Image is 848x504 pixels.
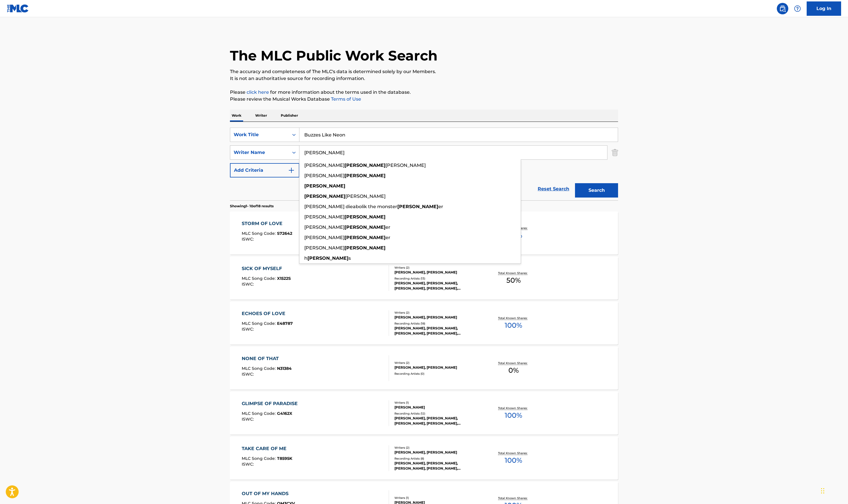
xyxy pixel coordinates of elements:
[505,320,522,331] span: 100 %
[230,128,618,200] form: Search Form
[242,456,277,461] span: MLC Song Code :
[394,326,481,336] div: [PERSON_NAME], [PERSON_NAME], [PERSON_NAME], [PERSON_NAME], [PERSON_NAME]
[819,476,848,504] iframe: Chat Widget
[304,245,344,251] span: [PERSON_NAME]
[794,5,801,12] img: help
[386,235,390,240] span: er
[498,316,529,320] p: Total Known Shares:
[394,265,481,270] div: Writers ( 2 )
[277,321,293,326] span: E48787
[277,276,291,281] span: X1522S
[279,110,300,122] p: Publisher
[394,315,481,320] div: [PERSON_NAME], [PERSON_NAME]
[344,173,386,178] strong: [PERSON_NAME]
[394,372,481,376] div: Recording Artists ( 0 )
[505,455,522,466] span: 100 %
[242,310,293,317] div: ECHOES OF LOVE
[394,276,481,281] div: Recording Artists ( 13 )
[7,4,29,13] img: MLC Logo
[234,131,285,138] div: Work Title
[397,204,438,209] strong: [PERSON_NAME]
[242,462,255,467] span: ISWC :
[535,183,572,195] a: Reset Search
[394,401,481,405] div: Writers ( 1 )
[304,214,344,220] span: [PERSON_NAME]
[304,183,345,189] strong: [PERSON_NAME]
[330,96,361,102] a: Terms of Use
[288,167,295,174] img: 9d2ae6d4665cec9f34b9.svg
[247,89,269,95] a: click here
[498,361,529,365] p: Total Known Shares:
[304,163,344,168] span: [PERSON_NAME]
[230,75,618,82] p: It is not an authoritative source for recording information.
[277,411,292,416] span: G4162X
[242,490,295,497] div: OUT OF MY HANDS
[505,410,522,421] span: 100 %
[242,321,277,326] span: MLC Song Code :
[242,231,277,236] span: MLC Song Code :
[242,445,292,452] div: TAKE CARE OF ME
[230,437,618,480] a: TAKE CARE OF MEMLC Song Code:T8595KISWC:Writers (2)[PERSON_NAME], [PERSON_NAME]Recording Artists ...
[242,327,255,332] span: ISWC :
[277,231,292,236] span: S72642
[394,365,481,370] div: [PERSON_NAME], [PERSON_NAME]
[230,257,618,300] a: SICK OF MYSELFMLC Song Code:X1522SISWC:Writers (2)[PERSON_NAME], [PERSON_NAME]Recording Artists (...
[242,372,255,377] span: ISWC :
[779,5,786,12] img: search
[498,271,529,275] p: Total Known Shares:
[304,255,307,261] span: h
[386,163,426,168] span: [PERSON_NAME]
[242,411,277,416] span: MLC Song Code :
[394,281,481,291] div: [PERSON_NAME], [PERSON_NAME], [PERSON_NAME], [PERSON_NAME], [PERSON_NAME]
[242,220,292,227] div: STORM OF LOVE
[612,145,618,160] img: Delete Criterion
[344,235,386,240] strong: [PERSON_NAME]
[230,110,243,122] p: Work
[242,276,277,281] span: MLC Song Code :
[345,194,386,199] span: [PERSON_NAME]
[277,366,292,371] span: N31384
[394,461,481,471] div: [PERSON_NAME], [PERSON_NAME], [PERSON_NAME], [PERSON_NAME], [PERSON_NAME]
[242,355,292,362] div: NONE OF THAT
[230,47,437,64] h1: The MLC Public Work Search
[230,204,274,209] p: Showing 1 - 10 of 18 results
[230,392,618,435] a: GLIMPSE OF PARADISEMLC Song Code:G4162XISWC:Writers (1)[PERSON_NAME]Recording Artists (12)[PERSON...
[344,224,386,230] strong: [PERSON_NAME]
[777,3,788,14] a: Public Search
[304,235,344,240] span: [PERSON_NAME]
[242,282,255,287] span: ISWC :
[394,411,481,416] div: Recording Artists ( 12 )
[438,204,443,209] span: er
[344,245,386,251] strong: [PERSON_NAME]
[349,255,351,261] span: s
[242,366,277,371] span: MLC Song Code :
[344,214,386,220] strong: [PERSON_NAME]
[394,446,481,450] div: Writers ( 2 )
[394,405,481,410] div: [PERSON_NAME]
[508,365,519,376] span: 0 %
[304,224,344,230] span: [PERSON_NAME]
[344,163,386,168] strong: [PERSON_NAME]
[230,68,618,75] p: The accuracy and completeness of The MLC's data is determined solely by our Members.
[242,265,291,272] div: SICK OF MYSELF
[386,224,390,230] span: er
[230,347,618,390] a: NONE OF THATMLC Song Code:N31384ISWC:Writers (2)[PERSON_NAME], [PERSON_NAME]Recording Artists (0)...
[575,183,618,198] button: Search
[792,3,803,14] div: Help
[304,194,345,199] strong: [PERSON_NAME]
[498,406,529,410] p: Total Known Shares:
[394,496,481,500] div: Writers ( 1 )
[230,89,618,96] p: Please for more information about the terms used in the database.
[807,1,841,16] a: Log In
[394,321,481,326] div: Recording Artists ( 18 )
[307,255,349,261] strong: [PERSON_NAME]
[394,416,481,426] div: [PERSON_NAME], [PERSON_NAME], [PERSON_NAME], [PERSON_NAME], [PERSON_NAME]
[498,451,529,455] p: Total Known Shares:
[230,96,618,103] p: Please review the Musical Works Database
[394,361,481,365] div: Writers ( 2 )
[394,456,481,461] div: Recording Artists ( 8 )
[394,310,481,315] div: Writers ( 2 )
[230,212,618,255] a: STORM OF LOVEMLC Song Code:S72642ISWC:Writers (1)[PERSON_NAME]Recording Artists (0)Total Known Sh...
[242,400,301,407] div: GLIMPSE OF PARADISE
